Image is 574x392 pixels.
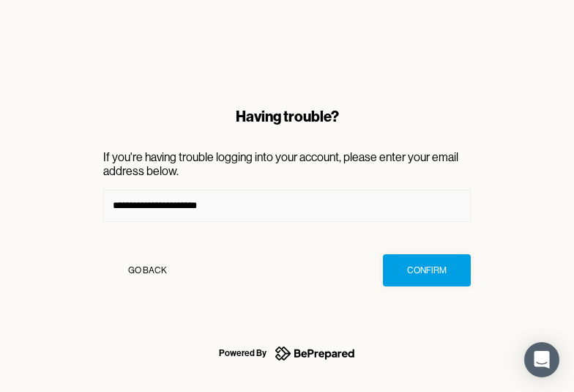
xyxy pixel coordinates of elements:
div: Confirm [407,263,447,278]
button: Go Back [103,254,191,286]
div: Go Back [128,263,167,278]
p: If you're having trouble logging into your account, please enter your email address below. [103,150,471,178]
button: Confirm [383,254,471,286]
div: Having trouble? [103,106,471,127]
div: Powered By [219,344,266,362]
div: Open Intercom Messenger [524,342,559,377]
